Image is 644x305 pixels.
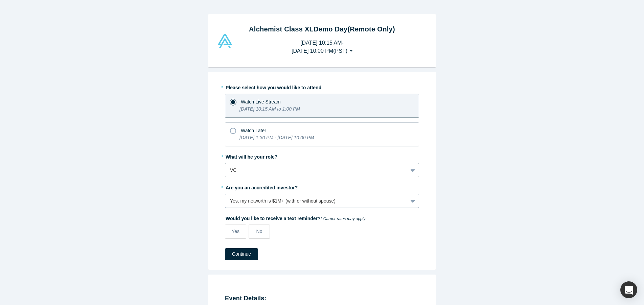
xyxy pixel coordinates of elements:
[225,248,258,260] button: Continue
[239,106,300,112] i: [DATE] 10:15 AM to 1:00 PM
[225,295,267,302] strong: Event Details:
[230,197,403,205] div: Yes, my networth is $1M+ (with or without spouse)
[217,34,233,48] img: Alchemist Vault Logo
[225,213,419,222] label: Would you like to receive a text reminder?
[249,25,395,33] strong: Alchemist Class XL Demo Day (Remote Only)
[225,151,419,161] label: What will be your role?
[321,216,366,221] em: * Carrier rates may apply
[225,82,419,91] label: Please select how you would like to attend
[241,128,266,133] span: Watch Later
[284,37,360,57] button: [DATE] 10:15 AM-[DATE] 10:00 PM(PST)
[239,135,314,140] i: [DATE] 1:30 PM - [DATE] 10:00 PM
[232,229,239,234] span: Yes
[241,99,281,104] span: Watch Live Stream
[225,182,419,191] label: Are you an accredited investor?
[256,229,262,234] span: No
